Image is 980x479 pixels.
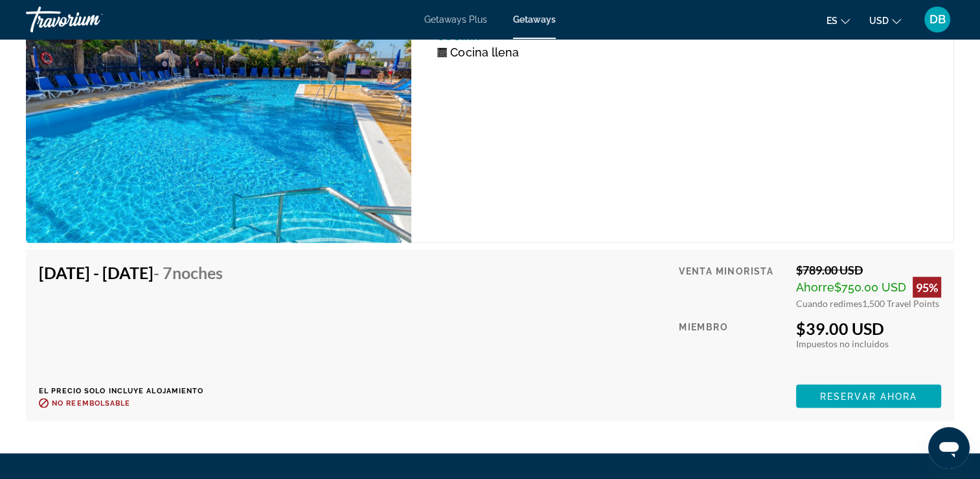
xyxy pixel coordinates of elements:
[796,338,889,349] span: Impuestos no incluidos
[820,391,917,401] span: Reservar ahora
[796,262,941,276] div: $789.00 USD
[920,6,954,33] button: User Menu
[826,11,850,30] button: Change language
[154,262,223,282] span: - 7
[834,280,906,293] span: $750.00 USD
[679,318,786,375] div: Miembro
[52,399,131,407] span: No reembolsable
[172,262,223,282] span: noches
[796,297,862,308] span: Cuando redimes
[796,318,941,338] div: $39.00 USD
[869,16,889,26] span: USD
[826,16,838,26] span: es
[513,14,556,25] a: Getaways
[869,11,901,30] button: Change currency
[450,45,518,59] span: Cocina llena
[929,13,946,26] span: DB
[796,384,941,408] button: Reservar ahora
[39,386,233,395] p: El precio solo incluye alojamiento
[39,262,223,282] h4: [DATE] - [DATE]
[26,3,155,36] a: Travorium
[424,14,487,25] a: Getaways Plus
[679,262,786,308] div: Venta minorista
[796,280,834,293] span: Ahorre
[928,427,970,469] iframe: Botón para iniciar la ventana de mensajería
[913,276,941,297] div: 95%
[862,297,939,308] span: 1,500 Travel Points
